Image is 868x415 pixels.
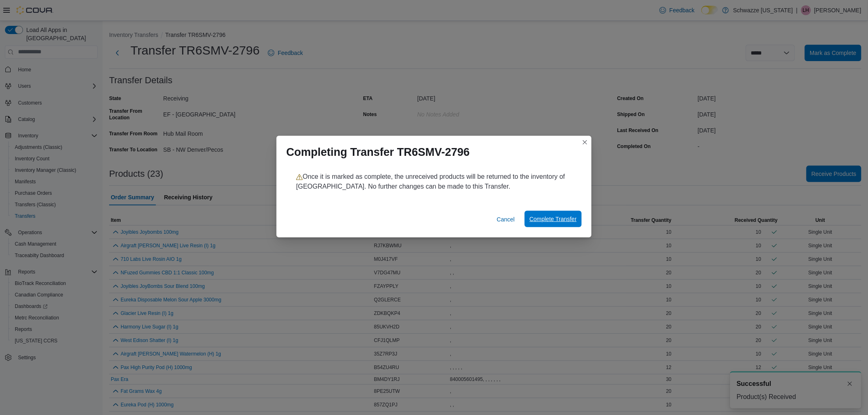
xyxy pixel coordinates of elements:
h1: Completing Transfer TR6SMV-2796 [286,146,470,159]
span: Complete Transfer [530,215,577,223]
span: Cancel [497,215,515,223]
p: Once it is marked as complete, the unreceived products will be returned to the inventory of [GEOG... [296,172,572,192]
button: Closes this modal window [580,137,590,147]
button: Cancel [493,211,518,228]
button: Complete Transfer [525,211,582,227]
